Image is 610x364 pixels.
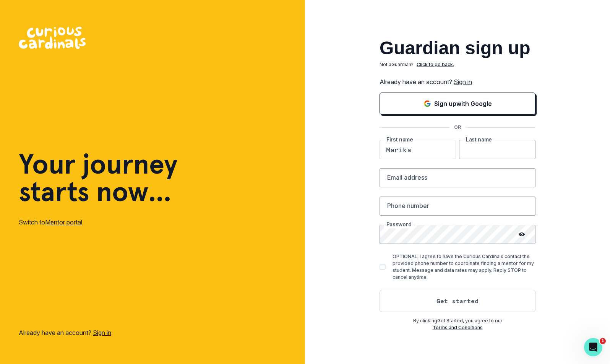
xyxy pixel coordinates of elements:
button: Get started [380,290,535,312]
iframe: Intercom live chat [584,338,602,356]
span: Switch to [19,218,45,226]
p: Already have an account? [19,328,111,337]
p: Already have an account? [380,77,535,86]
a: Sign in [454,78,472,86]
img: Curious Cardinals Logo [19,27,86,49]
a: Mentor portal [45,218,82,226]
p: OPTIONAL: I agree to have the Curious Cardinals contact the provided phone number to coordinate f... [393,253,535,281]
h1: Your journey starts now... [19,150,178,205]
p: By clicking Get Started , you agree to our [380,317,535,324]
p: Click to go back. [417,61,454,68]
p: Not a Guardian ? [380,61,414,68]
p: Sign up with Google [434,99,492,108]
button: Sign in with Google (GSuite) [380,93,535,115]
p: OR [449,124,466,131]
h2: Guardian sign up [380,39,535,57]
span: 1 [600,338,606,344]
a: Sign in [93,329,111,336]
a: Terms and Conditions [433,325,483,330]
